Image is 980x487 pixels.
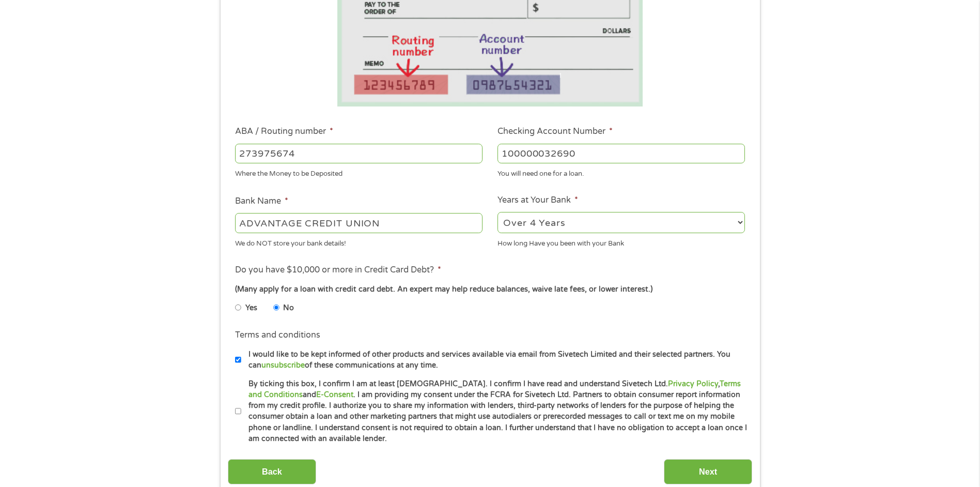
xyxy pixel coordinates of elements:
[497,235,745,249] div: How long Have you been with your Bank
[664,459,752,484] input: Next
[497,195,578,206] label: Years at Your Bank
[241,378,748,445] label: By ticking this box, I confirm I am at least [DEMOGRAPHIC_DATA]. I confirm I have read and unders...
[316,390,353,399] a: E-Consent
[228,459,316,484] input: Back
[235,265,441,276] label: Do you have $10,000 or more in Credit Card Debt?
[668,379,718,388] a: Privacy Policy
[245,302,257,314] label: Yes
[235,144,483,163] input: 263177916
[497,126,613,137] label: Checking Account Number
[497,165,745,179] div: You will need one for a loan.
[235,284,744,295] div: (Many apply for a loan with credit card debt. An expert may help reduce balances, waive late fees...
[283,302,294,314] label: No
[261,361,305,370] a: unsubscribe
[235,330,320,341] label: Terms and conditions
[235,126,333,137] label: ABA / Routing number
[235,165,483,179] div: Where the Money to be Deposited
[241,349,748,371] label: I would like to be kept informed of other products and services available via email from Sivetech...
[235,235,483,249] div: We do NOT store your bank details!
[497,144,745,163] input: 345634636
[235,196,288,207] label: Bank Name
[248,379,741,399] a: Terms and Conditions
